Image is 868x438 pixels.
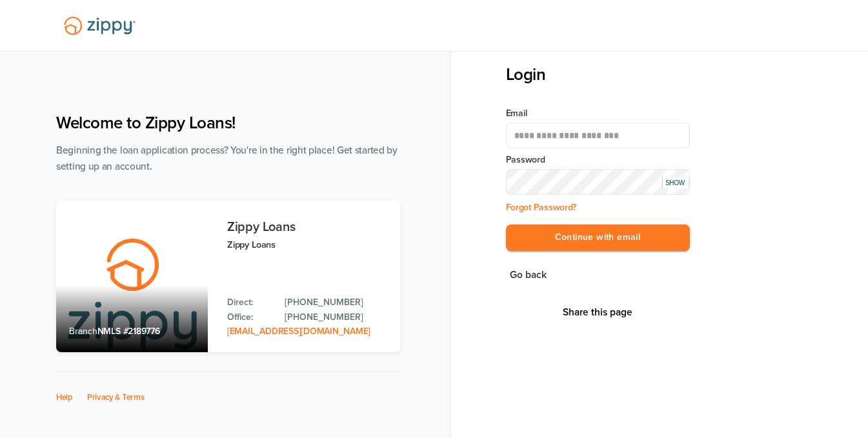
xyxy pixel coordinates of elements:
[56,11,143,41] img: Lender Logo
[506,169,690,195] input: Input Password
[69,326,97,337] span: Branch
[506,266,550,284] button: Go back
[227,310,272,324] p: Office:
[97,326,160,337] span: NMLS #2189776
[227,326,370,337] a: Email Address: zippyguide@zippymh.com
[87,392,145,403] a: Privacy & Terms
[227,237,388,252] p: Zippy Loans
[227,220,388,234] h3: Zippy Loans
[506,224,690,251] button: Continue with email
[285,310,388,324] a: Office Phone: 512-975-2947
[506,65,690,85] h3: Login
[559,306,636,319] button: Share This Page
[506,202,577,213] a: Forgot Password?
[285,295,388,310] a: Direct Phone: 512-975-2947
[56,144,398,172] span: Beginning the loan application process? You're in the right place! Get started by setting up an a...
[506,107,690,120] label: Email
[662,177,688,188] div: SHOW
[506,154,690,166] label: Password
[56,392,73,403] a: Help
[56,113,401,133] h1: Welcome to Zippy Loans!
[506,123,690,148] input: Email Address
[227,295,272,310] p: Direct:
